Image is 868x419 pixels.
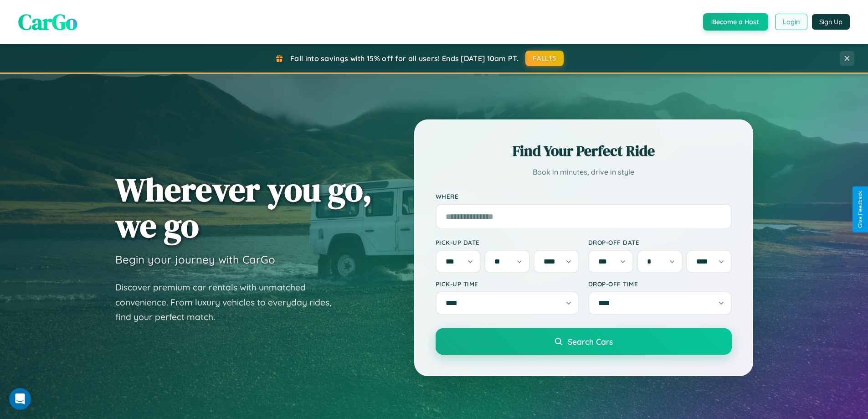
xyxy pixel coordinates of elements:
button: FALL15 [525,51,564,66]
button: Become a Host [703,13,768,31]
label: Drop-off Date [588,238,732,246]
button: Login [775,14,807,30]
p: Discover premium car rentals with unmatched convenience. From luxury vehicles to everyday rides, ... [115,280,343,325]
iframe: Intercom live chat [9,388,31,410]
h3: Begin your journey with CarGo [115,253,275,266]
label: Pick-up Time [436,280,579,288]
label: Drop-off Time [588,280,732,288]
h2: Find Your Perfect Ride [436,141,732,161]
button: Sign Up [812,14,850,30]
h1: Wherever you go, we go [115,171,372,243]
label: Pick-up Date [436,238,579,246]
span: CarGo [18,7,77,37]
button: Search Cars [436,328,732,355]
span: Search Cars [568,336,613,347]
span: Fall into savings with 15% off for all users! Ends [DATE] 10am PT. [290,54,519,63]
div: Give Feedback [857,191,863,228]
label: Where [436,192,732,200]
p: Book in minutes, drive in style [436,166,732,179]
